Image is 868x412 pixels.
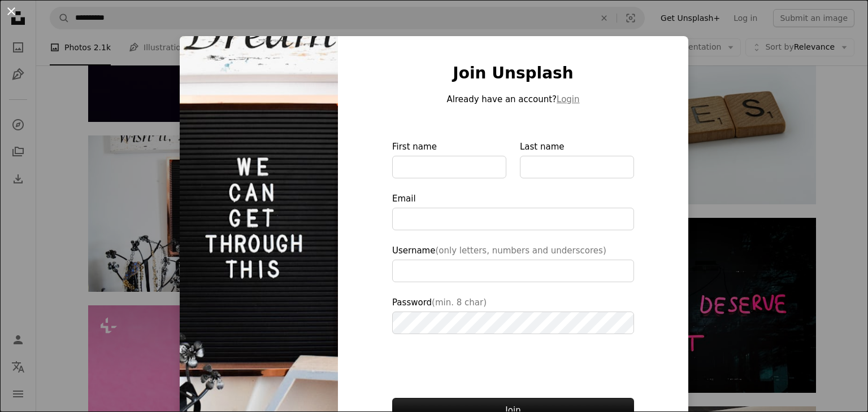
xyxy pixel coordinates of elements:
[432,297,487,308] span: (min. 8 char)
[392,260,634,282] input: Username(only letters, numbers and underscores)
[392,312,634,334] input: Password(min. 8 char)
[392,244,634,282] label: Username
[392,93,634,106] p: Already have an account?
[435,246,606,256] span: (only letters, numbers and underscores)
[392,140,506,178] label: First name
[392,156,506,178] input: First name
[520,156,634,178] input: Last name
[392,63,634,84] h1: Join Unsplash
[392,296,634,334] label: Password
[392,208,634,230] input: Email
[392,192,634,230] label: Email
[520,140,634,178] label: Last name
[557,93,579,106] button: Login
